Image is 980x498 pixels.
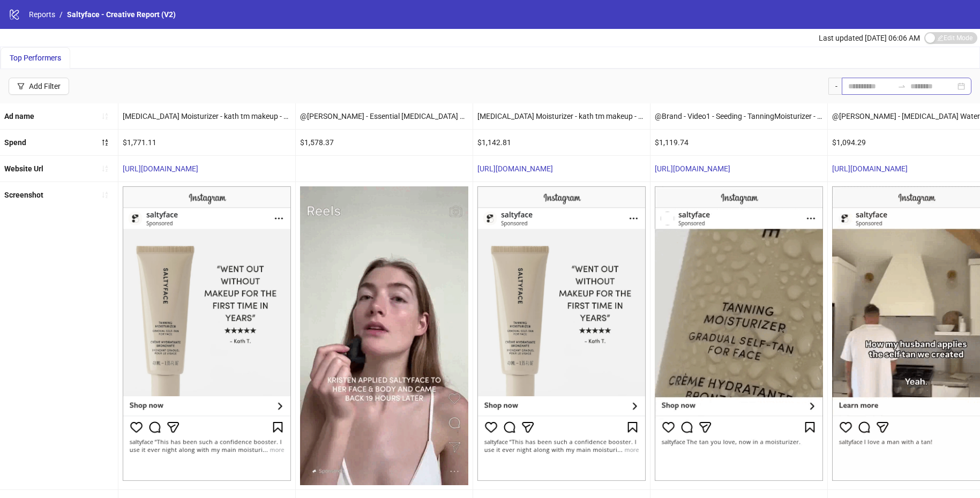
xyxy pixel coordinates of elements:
div: $1,578.37 [296,130,473,155]
a: [URL][DOMAIN_NAME] [832,164,908,173]
a: [URL][DOMAIN_NAME] [655,164,730,173]
a: [URL][DOMAIN_NAME] [477,164,553,173]
img: Screenshot 120227465092180395 [123,186,291,481]
img: Screenshot 120228026911390395 [300,186,468,485]
b: Screenshot [4,191,43,199]
div: $1,771.11 [118,130,295,155]
li: / [59,9,63,20]
span: Top Performers [10,54,61,62]
div: - [828,78,842,95]
a: Reports [27,9,57,20]
div: @Brand - Video1 - Seeding - TanningMoisturizer - PDP - SF2445757 - [DATE] - Copy [650,103,827,129]
div: [MEDICAL_DATA] Moisturizer - kath tm makeup - SF4545898 [473,103,650,129]
span: sort-descending [101,139,109,146]
span: filter [17,82,25,90]
div: $1,119.74 [650,130,827,155]
span: Saltyface - Creative Report (V2) [67,10,176,19]
div: [MEDICAL_DATA] Moisturizer - kath tm makeup - SF4545898 [118,103,295,129]
b: Website Url [4,164,43,173]
div: @[PERSON_NAME] - Essential [MEDICAL_DATA] Set - PDP - B&A - Copy 2 [296,103,473,129]
div: Add Filter [29,82,61,90]
b: Ad name [4,112,34,120]
a: [URL][DOMAIN_NAME] [123,164,198,173]
img: Screenshot 120226658409620395 [655,186,823,481]
span: sort-ascending [101,112,109,120]
span: swap-right [897,82,906,90]
span: to [897,82,906,90]
span: sort-ascending [101,191,109,199]
b: Spend [4,138,26,147]
button: Add Filter [9,78,69,95]
div: $1,142.81 [473,130,650,155]
span: Last updated [DATE] 06:06 AM [819,34,920,42]
img: Screenshot 120227465098140395 [477,186,646,481]
span: sort-ascending [101,165,109,172]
